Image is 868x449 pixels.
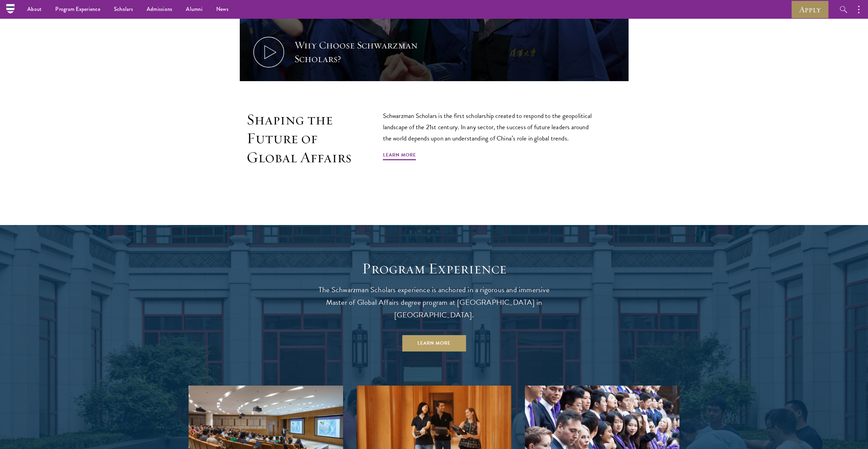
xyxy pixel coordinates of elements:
[402,335,466,351] a: Learn More
[247,110,352,167] h2: Shaping the Future of Global Affairs
[383,151,416,161] a: Learn More
[294,39,421,66] div: Why Choose Schwarzman Scholars?
[383,110,598,144] p: Schwarzman Scholars is the first scholarship created to respond to the geopolitical landscape of ...
[311,284,557,321] p: The Schwarzman Scholars experience is anchored in a rigorous and immersive Master of Global Affai...
[311,259,557,278] h1: Program Experience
